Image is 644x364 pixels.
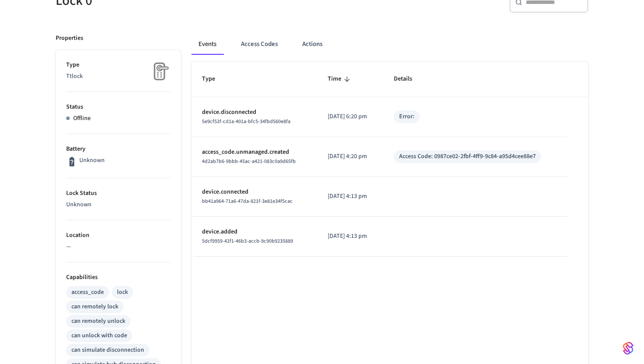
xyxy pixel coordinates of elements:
p: Unknown [79,156,105,165]
p: Battery [66,145,170,154]
button: Actions [295,34,329,55]
div: can unlock with code [71,331,127,340]
p: — [66,242,170,251]
span: 5dcf9959-42f1-46b3-accb-9c90b9235889 [202,237,293,245]
span: Time [328,72,353,86]
div: can remotely lock [71,302,118,311]
img: Placeholder Lock Image [149,60,170,82]
div: can simulate disconnection [71,346,144,355]
p: [DATE] 4:13 pm [328,192,373,201]
p: [DATE] 4:20 pm [328,152,373,161]
div: ant example [191,34,588,55]
span: 5e9cf52f-cd1a-401a-bfc5-34fbd560e8fa [202,118,290,125]
span: Type [202,72,226,86]
button: Access Codes [234,34,285,55]
div: Error: [399,112,414,121]
p: access_code.unmanaged.created [202,148,307,157]
p: [DATE] 6:20 pm [328,112,373,121]
p: Type [66,60,170,70]
img: SeamLogoGradient.69752ec5.svg [623,341,633,355]
p: device.disconnected [202,108,307,117]
div: access_code [71,288,104,297]
p: Properties [56,34,83,43]
span: Details [394,72,424,86]
p: [DATE] 4:13 pm [328,232,373,241]
button: Events [191,34,223,55]
p: Location [66,231,170,240]
p: Lock Status [66,189,170,198]
div: Access Code: 0987ce02-2fbf-4ff9-9c84-a95d4cee88e7 [399,152,536,161]
p: Status [66,102,170,112]
span: 4d2ab7b6-9bbb-45ac-a421-083c0a9d65fb [202,158,296,165]
p: device.added [202,227,307,237]
span: bb41a964-71a6-47da-821f-3e81e34f5cac [202,198,293,205]
p: Capabilities [66,273,170,282]
p: device.connected [202,187,307,197]
p: Offline [73,114,91,123]
div: can remotely unlock [71,317,125,326]
p: Ttlock [66,72,170,81]
div: lock [117,288,128,297]
table: sticky table [191,62,588,256]
p: Unknown [66,200,170,209]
